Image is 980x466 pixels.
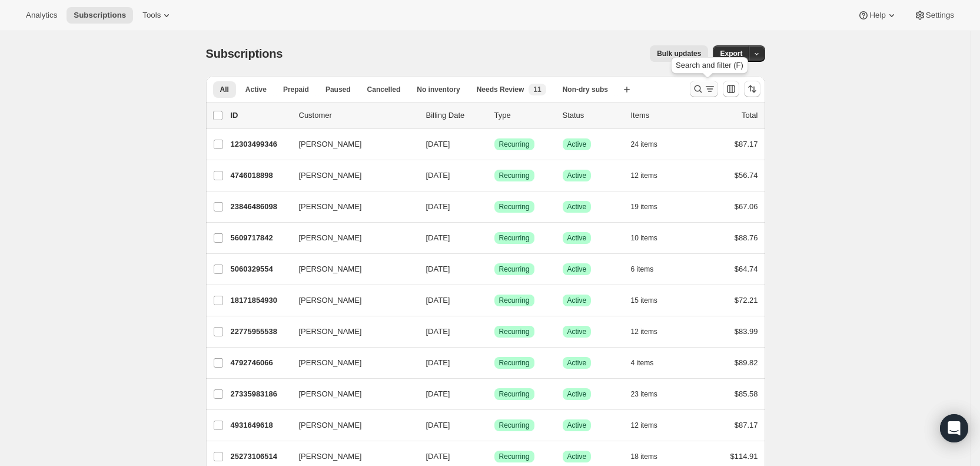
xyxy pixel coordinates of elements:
[631,233,657,243] span: 10 items
[426,327,450,336] span: [DATE]
[231,138,290,150] p: 12303499346
[735,358,758,367] span: $89.82
[631,230,670,246] button: 10 items
[231,167,758,184] div: 4746018898[PERSON_NAME][DATE]SuccessRecurringSuccessActive12 items$56.74
[231,110,290,121] p: ID
[206,47,283,60] span: Subscriptions
[74,11,126,20] span: Subscriptions
[907,7,961,24] button: Settings
[367,85,401,94] span: Cancelled
[735,389,758,398] span: $85.58
[292,135,410,154] button: [PERSON_NAME]
[231,170,290,181] p: 4746018898
[730,452,758,461] span: $114.91
[735,202,758,211] span: $67.06
[292,166,410,185] button: [PERSON_NAME]
[220,85,229,94] span: All
[657,49,701,58] span: Bulk updates
[426,421,450,429] span: [DATE]
[292,322,410,341] button: [PERSON_NAME]
[292,416,410,435] button: [PERSON_NAME]
[231,263,290,275] p: 5060329554
[426,110,485,121] p: Billing Date
[231,295,290,306] p: 18171854930
[477,85,524,94] span: Needs Review
[142,11,161,20] span: Tools
[135,7,180,24] button: Tools
[735,296,758,305] span: $72.21
[299,357,362,369] span: [PERSON_NAME]
[231,292,758,309] div: 18171854930[PERSON_NAME][DATE]SuccessRecurringSuccessActive15 items$72.21
[26,11,57,20] span: Analytics
[231,448,758,465] div: 25273106514[PERSON_NAME][DATE]SuccessRecurringSuccessActive18 items$114.91
[299,201,362,213] span: [PERSON_NAME]
[292,353,410,372] button: [PERSON_NAME]
[499,296,530,305] span: Recurring
[299,388,362,400] span: [PERSON_NAME]
[735,140,758,148] span: $87.17
[631,136,670,153] button: 24 items
[426,233,450,242] span: [DATE]
[426,140,450,148] span: [DATE]
[631,199,670,215] button: 19 items
[299,232,362,244] span: [PERSON_NAME]
[567,389,587,399] span: Active
[426,171,450,180] span: [DATE]
[742,110,758,121] p: Total
[567,233,587,243] span: Active
[631,452,657,461] span: 18 items
[292,229,410,247] button: [PERSON_NAME]
[631,110,690,121] div: Items
[499,327,530,336] span: Recurring
[299,451,362,462] span: [PERSON_NAME]
[231,417,758,434] div: 4931649618[PERSON_NAME][DATE]SuccessRecurringSuccessActive12 items$87.17
[231,355,758,371] div: 4792746066[PERSON_NAME][DATE]SuccessRecurringSuccessActive4 items$89.82
[617,81,636,98] button: Create new view
[499,358,530,368] span: Recurring
[631,389,657,399] span: 23 items
[426,389,450,398] span: [DATE]
[567,358,587,368] span: Active
[720,49,742,58] span: Export
[299,138,362,150] span: [PERSON_NAME]
[735,233,758,242] span: $88.76
[567,421,587,430] span: Active
[426,296,450,305] span: [DATE]
[499,140,530,149] span: Recurring
[631,265,654,274] span: 6 items
[426,358,450,367] span: [DATE]
[499,265,530,274] span: Recurring
[631,292,670,309] button: 15 items
[426,265,450,273] span: [DATE]
[299,419,362,431] span: [PERSON_NAME]
[231,230,758,246] div: 5609717842[PERSON_NAME][DATE]SuccessRecurringSuccessActive10 items$88.76
[631,140,657,149] span: 24 items
[631,171,657,180] span: 12 items
[231,451,290,462] p: 25273106514
[499,233,530,243] span: Recurring
[567,140,587,149] span: Active
[563,85,608,94] span: Non-dry subs
[940,414,968,442] div: Open Intercom Messenger
[631,296,657,305] span: 15 items
[735,265,758,273] span: $64.74
[499,389,530,399] span: Recurring
[231,357,290,369] p: 4792746066
[631,421,657,430] span: 12 items
[283,85,309,94] span: Prepaid
[292,385,410,404] button: [PERSON_NAME]
[631,167,670,184] button: 12 items
[231,199,758,215] div: 23846486098[PERSON_NAME][DATE]SuccessRecurringSuccessActive19 items$67.06
[744,81,760,97] button: Sort the results
[735,421,758,429] span: $87.17
[631,386,670,402] button: 23 items
[245,85,267,94] span: Active
[735,327,758,336] span: $83.99
[926,11,954,20] span: Settings
[567,452,587,461] span: Active
[325,85,351,94] span: Paused
[292,197,410,216] button: [PERSON_NAME]
[299,263,362,275] span: [PERSON_NAME]
[690,81,718,97] button: Search and filter results
[231,110,758,121] div: IDCustomerBilling DateTypeStatusItemsTotal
